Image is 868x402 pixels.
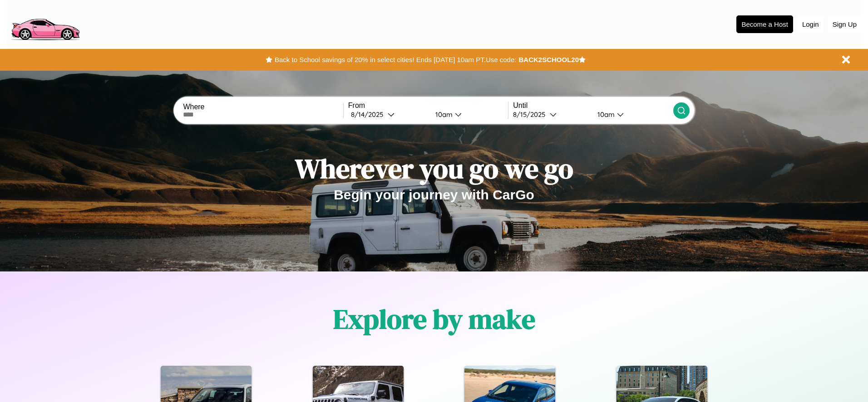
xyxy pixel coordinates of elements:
div: 10am [593,110,617,119]
button: 10am [428,110,508,119]
button: Sign Up [828,16,861,33]
h1: Explore by make [333,300,535,338]
label: Where [183,103,343,111]
img: logo [7,5,84,43]
label: Until [513,102,673,110]
button: 10am [590,110,673,119]
button: Login [798,16,824,33]
div: 10am [431,110,455,119]
button: Become a Host [736,15,793,33]
div: 8 / 14 / 2025 [351,110,388,119]
button: Back to School savings of 20% in select cities! Ends [DATE] 10am PT.Use code: [272,53,518,66]
label: From [348,102,508,110]
b: BACK2SCHOOL20 [518,56,579,63]
div: 8 / 15 / 2025 [513,110,550,119]
button: 8/14/2025 [348,110,428,119]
